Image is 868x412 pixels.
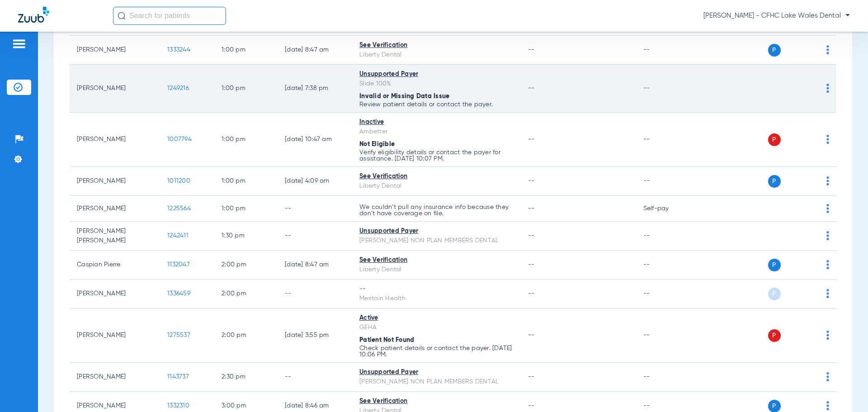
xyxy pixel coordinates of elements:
div: See Verification [359,256,514,265]
span: -- [528,205,535,212]
span: 1275537 [167,332,190,338]
td: [DATE] 4:09 AM [278,167,352,196]
span: -- [528,403,535,409]
span: 1249216 [167,85,189,91]
td: [DATE] 7:38 PM [278,65,352,113]
td: Self-pay [636,196,697,222]
span: 1333244 [167,47,190,53]
span: 1143737 [167,374,189,380]
span: P [768,259,781,271]
td: -- [636,167,697,196]
span: -- [528,85,535,91]
p: Verify eligibility details or contact the payer for assistance. [DATE] 10:07 PM. [359,149,514,162]
p: Review patient details or contact the payer. [359,101,514,108]
span: -- [528,290,535,297]
span: -- [528,47,535,53]
div: Liberty Dental [359,265,514,275]
td: [PERSON_NAME] [70,167,160,196]
td: [DATE] 10:47 AM [278,113,352,167]
td: -- [278,196,352,222]
div: [PERSON_NAME] NON PLAN MEMBERS DENTAL [359,377,514,387]
span: 1007794 [167,136,192,142]
td: -- [278,222,352,251]
img: group-dot-blue.svg [826,231,829,240]
img: Zuub Logo [18,7,49,23]
span: -- [528,136,535,142]
span: 1132047 [167,261,190,268]
td: 1:30 PM [214,222,278,251]
td: 1:00 PM [214,36,278,65]
div: Ambetter [359,127,514,137]
span: 1332310 [167,403,189,409]
td: 2:00 PM [214,308,278,363]
img: group-dot-blue.svg [826,176,829,185]
p: Check patient details or contact the payer. [DATE] 10:06 PM. [359,345,514,358]
div: Meritain Health [359,294,514,303]
td: -- [636,65,697,113]
td: 2:00 PM [214,279,278,308]
td: -- [636,222,697,251]
td: -- [636,363,697,392]
span: 1242411 [167,232,189,239]
span: Invalid or Missing Data Issue [359,93,449,99]
td: [PERSON_NAME] [PERSON_NAME] [70,222,160,251]
td: [DATE] 8:47 AM [278,36,352,65]
img: hamburger-icon [12,38,26,49]
div: -- [359,284,514,294]
td: [PERSON_NAME] [70,279,160,308]
td: 2:00 PM [214,251,278,279]
div: Liberty Dental [359,181,514,191]
td: -- [636,251,697,279]
td: -- [278,363,352,392]
td: -- [636,308,697,363]
td: 1:00 PM [214,167,278,196]
span: P [768,44,781,57]
td: Caspian Pierre [70,251,160,279]
img: group-dot-blue.svg [826,289,829,298]
span: P [768,288,781,300]
input: Search for patients [113,7,226,25]
td: [PERSON_NAME] [70,308,160,363]
span: -- [528,332,535,338]
td: -- [636,36,697,65]
div: Unsupported Payer [359,227,514,236]
td: [PERSON_NAME] [70,36,160,65]
img: group-dot-blue.svg [826,260,829,269]
td: 2:30 PM [214,363,278,392]
td: [DATE] 3:55 PM [278,308,352,363]
td: -- [636,113,697,167]
div: Active [359,313,514,323]
div: GEHA [359,323,514,332]
span: Patient Not Found [359,337,414,343]
div: Slide 100% [359,79,514,89]
img: Search Icon [118,12,126,20]
span: -- [528,261,535,268]
span: Not Eligible [359,141,395,147]
div: See Verification [359,41,514,50]
td: [PERSON_NAME] [70,363,160,392]
span: 1011200 [167,178,190,184]
div: Liberty Dental [359,50,514,60]
td: -- [636,279,697,308]
span: P [768,175,781,188]
iframe: Chat Widget [823,369,868,412]
img: group-dot-blue.svg [826,204,829,213]
td: [PERSON_NAME] [70,65,160,113]
td: [PERSON_NAME] [70,113,160,167]
span: -- [528,232,535,239]
div: Unsupported Payer [359,368,514,377]
span: P [768,329,781,342]
img: group-dot-blue.svg [826,45,829,54]
div: Inactive [359,118,514,127]
td: [DATE] 8:47 AM [278,251,352,279]
div: See Verification [359,172,514,181]
span: 1336459 [167,290,190,297]
td: -- [278,279,352,308]
div: See Verification [359,397,514,406]
td: 1:00 PM [214,196,278,222]
td: 1:00 PM [214,113,278,167]
span: P [768,133,781,146]
span: -- [528,178,535,184]
td: 1:00 PM [214,65,278,113]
